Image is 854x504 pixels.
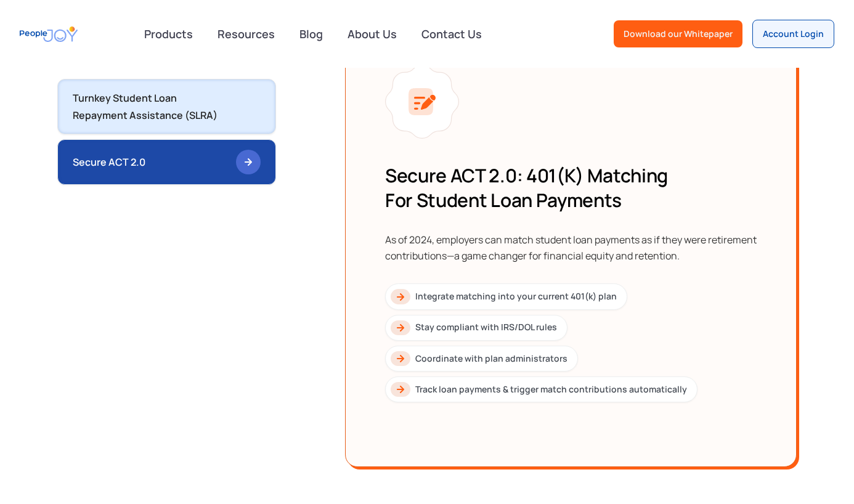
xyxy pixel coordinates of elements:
div: Turnkey Student Loan Repayment Assistance (SLRA) [73,89,226,124]
div: Coordinate with plan administrators [415,352,567,365]
a: Account Login [752,20,834,48]
div: Account Login [763,28,824,40]
a: Blog [292,20,330,47]
div: Track loan payments & trigger match contributions automatically [415,383,687,396]
a: Resources [210,20,282,47]
a: About Us [340,20,404,47]
a: Contact Us [414,20,489,47]
div: Integrate matching into your current 401(k) plan [415,290,617,303]
a: Download our Whitepaper [614,20,742,47]
div: Stay compliant with IRS/DOL rules [415,320,557,334]
a: home [20,20,78,48]
div: Products [137,22,200,46]
h3: Secure ACT 2.0: 401(k) Matching for Student Loan Payments [385,163,757,213]
div: Download our Whitepaper [624,28,733,40]
div: Secure ACT 2.0 [73,153,145,171]
div: As of 2024, employers can match student loan payments as if they were retirement contributions—a ... [385,232,757,264]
